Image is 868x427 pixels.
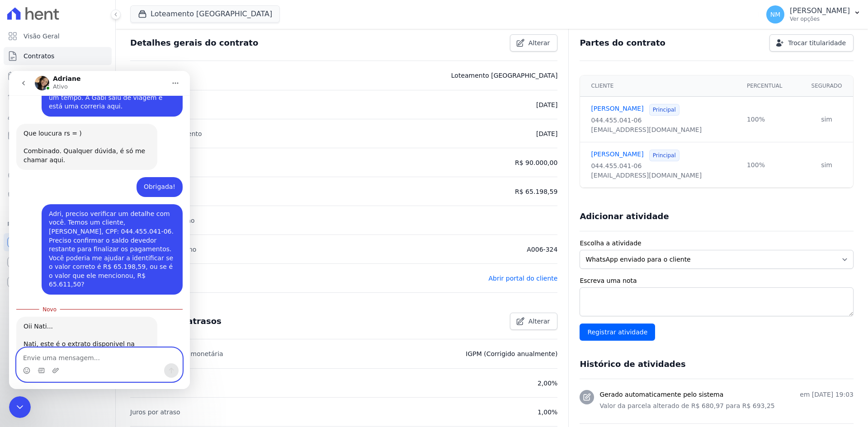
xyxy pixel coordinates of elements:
label: Escreva uma nota [580,276,854,286]
button: Selecionador de Emoji [14,296,21,303]
div: Plataformas [7,219,108,230]
a: Contratos [4,47,112,65]
p: Juros por atraso [130,407,180,418]
p: [PERSON_NAME] [790,6,850,15]
div: New messages divider [7,238,174,239]
p: Ver opções [790,15,850,23]
a: Recebíveis [4,233,112,251]
a: Lotes [4,87,112,105]
h3: Partes do contrato [580,38,665,48]
div: Oii Nati... Nati, este é o extrato disponivel na Hent: [14,251,141,286]
div: 044.455.041-06 [591,161,736,171]
span: Contratos [24,52,54,61]
a: Alterar [510,313,558,330]
a: Trocar titularidade [769,34,854,52]
h3: Gerado automaticamente pelo sistema [599,390,723,399]
span: Alterar [528,38,550,47]
td: sim [800,97,853,142]
a: Conta Hent [4,253,112,271]
p: Valor da parcela alterado de R$ 680,97 para R$ 693,25 [599,401,854,411]
p: A006-324 [527,244,557,255]
h3: Detalhes gerais do contrato [130,38,258,48]
h3: Histórico de atividades [580,359,685,370]
input: Registrar atividade [580,324,655,341]
div: Adri, preciso verificar um detalhe com você. Temos um cliente, [PERSON_NAME], CPF: 044.455.041-06... [33,133,174,224]
a: Transferências [4,146,112,164]
button: Enviar uma mensagem [155,292,170,307]
a: Parcelas [4,67,112,85]
p: Empreendimento [130,70,185,81]
p: 2,00% [538,378,557,389]
span: Principal [649,104,679,116]
td: sim [800,142,853,188]
a: [PERSON_NAME] [591,104,643,113]
span: Trocar titularidade [788,38,846,47]
div: [EMAIL_ADDRESS][DOMAIN_NAME] [591,125,736,135]
a: Crédito [4,166,112,184]
th: Percentual [741,75,800,97]
td: 100% [741,97,800,142]
span: Visão Geral [24,32,60,41]
p: IGPM (Corrigido anualmente) [466,348,557,359]
span: NM [770,11,781,18]
th: Cliente [580,75,741,97]
td: 100% [741,142,800,188]
p: em [DATE] 19:03 [800,390,854,399]
h3: Adicionar atividade [580,211,669,222]
button: Selecionador de GIF [28,296,36,303]
div: Obrigada! [135,112,166,121]
button: NM [PERSON_NAME] Ver opções [759,2,868,27]
p: R$ 90.000,00 [515,157,557,168]
iframe: Intercom live chat [9,71,190,389]
span: Alterar [528,317,550,326]
th: Segurado [800,75,853,97]
div: [EMAIL_ADDRESS][DOMAIN_NAME] [591,171,736,180]
p: [DATE] [536,128,557,139]
a: Minha Carteira [4,127,112,145]
button: Loteamento [GEOGRAPHIC_DATA] [130,5,280,23]
a: [PERSON_NAME] [591,150,643,159]
span: Principal [649,150,679,161]
p: Loteamento [GEOGRAPHIC_DATA] [451,70,558,81]
button: Upload do anexo [43,296,50,303]
label: Escolha a atividade [580,239,854,248]
a: Abrir portal do cliente [488,275,557,282]
a: Clientes [4,107,112,125]
div: Adri, preciso verificar um detalhe com você. Temos um cliente, [PERSON_NAME], CPF: 044.455.041-06... [40,139,166,218]
p: [DATE] [536,99,557,110]
a: Alterar [510,34,558,52]
div: Obrigada! [127,106,174,126]
p: 1,00% [538,407,557,418]
div: 044.455.041-06 [591,116,736,125]
textarea: Envie uma mensagem... [8,277,173,292]
div: Oii Nati...Nati, este é o extrato disponivel na Hent: [7,246,148,306]
p: R$ 65.198,59 [515,186,557,197]
div: Natiely diz… [7,133,174,231]
p: Tipo de amortização [130,215,195,226]
div: Adriane diz… [7,246,174,316]
a: Negativação [4,186,112,204]
a: Visão Geral [4,27,112,45]
iframe: Intercom live chat [9,396,31,418]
